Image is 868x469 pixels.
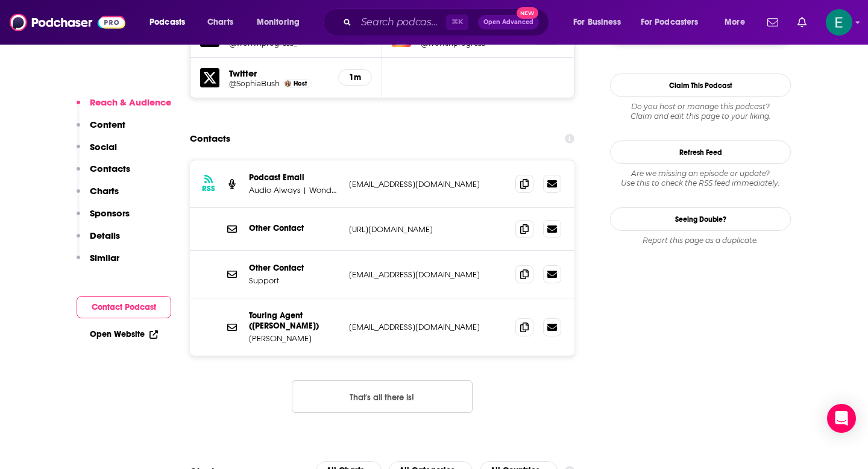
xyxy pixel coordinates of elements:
p: Sponsors [90,207,130,219]
button: Reach & Audience [77,96,171,119]
p: Social [90,141,117,153]
h3: RSS [202,184,215,194]
h2: Contacts [190,127,230,150]
p: Podcast Email [249,172,339,183]
p: [PERSON_NAME] [249,333,339,344]
button: Similar [77,252,119,274]
span: Open Advanced [483,19,533,25]
span: Monitoring [257,14,300,31]
button: open menu [633,13,716,32]
p: Content [90,119,125,130]
p: Charts [90,185,119,197]
button: Refresh Feed [610,140,791,164]
div: Are we missing an episode or update? Use this to check the RSS feed immediately. [610,169,791,188]
p: [EMAIL_ADDRESS][DOMAIN_NAME] [349,322,506,332]
span: Do you host or manage this podcast? [610,102,791,112]
button: Nothing here. [292,380,473,413]
span: Logged in as ellien [826,9,852,36]
button: Show profile menu [826,9,852,36]
div: Report this page as a duplicate. [610,236,791,245]
span: New [517,7,538,19]
div: Search podcasts, credits, & more... [335,8,561,36]
img: User Profile [826,9,852,36]
span: Host [294,80,307,87]
span: For Podcasters [641,14,699,31]
input: Search podcasts, credits, & more... [356,13,446,32]
p: Other Contact [249,263,339,273]
a: Seeing Double? [610,207,791,231]
button: Open AdvancedNew [478,15,539,30]
h5: 1m [348,72,362,83]
button: Contacts [77,163,130,185]
div: Claim and edit this page to your liking. [610,102,791,121]
a: Show notifications dropdown [763,12,783,33]
button: Charts [77,185,119,207]
p: [URL][DOMAIN_NAME] [349,224,506,234]
span: Charts [207,14,233,31]
img: Sophia Bush [285,80,291,87]
a: Open Website [90,329,158,339]
p: Contacts [90,163,130,174]
p: [EMAIL_ADDRESS][DOMAIN_NAME] [349,179,506,189]
button: Claim This Podcast [610,74,791,97]
button: Social [77,141,117,163]
button: open menu [716,13,760,32]
button: Sponsors [77,207,130,230]
span: More [725,14,745,31]
p: Audio Always | Wondery [249,185,339,195]
button: open menu [141,13,201,32]
a: Show notifications dropdown [793,12,811,33]
img: Podchaser - Follow, Share and Rate Podcasts [10,11,125,34]
a: Charts [200,13,241,32]
p: [EMAIL_ADDRESS][DOMAIN_NAME] [349,269,506,280]
button: Content [77,119,125,141]
a: @SophiaBush [229,79,280,88]
button: open menu [248,13,315,32]
p: Other Contact [249,223,339,233]
p: Reach & Audience [90,96,171,108]
p: Similar [90,252,119,263]
button: open menu [565,13,636,32]
button: Contact Podcast [77,296,171,318]
span: ⌘ K [446,14,468,30]
p: Support [249,275,339,286]
p: Details [90,230,120,241]
h5: Twitter [229,68,329,79]
span: Podcasts [149,14,185,31]
p: Touring Agent ([PERSON_NAME]) [249,310,339,331]
button: Details [77,230,120,252]
span: For Business [573,14,621,31]
div: Open Intercom Messenger [827,404,856,433]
